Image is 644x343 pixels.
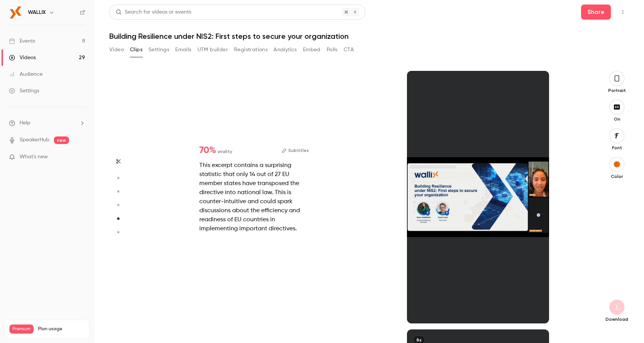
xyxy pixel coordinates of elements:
div: Audience [9,70,43,78]
button: Embed [303,44,321,56]
p: Download [605,316,629,322]
div: This excerpt contains a surprising statistic that only 14 out of 27 EU member states have transpo... [199,161,309,233]
button: Registrations [234,44,268,56]
button: CTA [344,44,354,56]
button: UTM builder [197,44,228,56]
span: 70 % [199,146,216,155]
div: Videos [9,54,36,61]
button: Polls [327,44,338,56]
span: new [54,136,69,144]
p: Color [605,173,629,179]
span: Premium [9,325,34,334]
button: Analytics [274,44,297,56]
p: Portrait [605,87,629,93]
button: Share [581,5,611,20]
div: Events [9,37,35,45]
p: Font [605,145,629,151]
div: Search for videos or events [116,8,191,16]
a: SpeakerHub [20,136,49,144]
span: virality [217,148,232,155]
span: Plan usage [38,326,85,332]
img: WALLIX [9,6,21,18]
button: Top Bar Actions [617,6,629,18]
span: Help [20,119,31,127]
button: Clips [130,44,142,56]
div: Settings [9,87,39,95]
p: On [605,116,629,122]
h6: WALLIX [28,9,46,16]
span: What's new [20,153,48,161]
li: help-dropdown-opener [9,119,85,127]
button: Settings [148,44,169,56]
button: Emails [175,44,191,56]
h1: Building Resilience under NIS2: First steps to secure your organization [109,32,629,41]
iframe: Noticeable Trigger [76,154,85,161]
button: Video [109,44,124,56]
button: Subtitles [282,146,309,155]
